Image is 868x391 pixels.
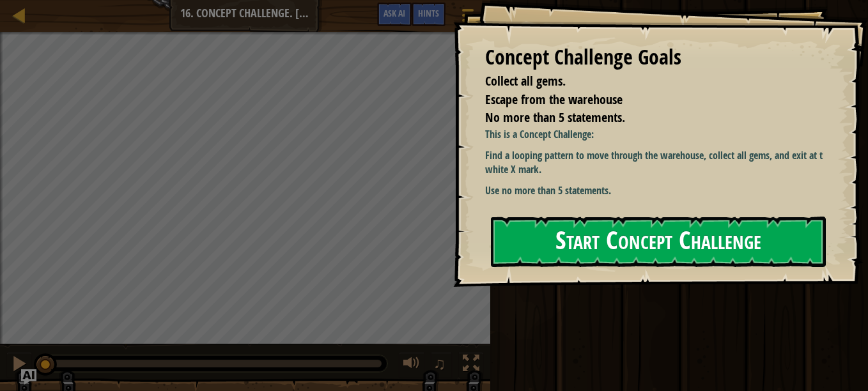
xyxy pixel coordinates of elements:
[469,72,820,91] li: Collect all gems.
[485,91,623,108] span: Escape from the warehouse
[485,72,566,89] span: Collect all gems.
[485,183,611,197] strong: Use no more than 5 statements.
[469,109,820,127] li: No more than 5 statements.
[399,352,424,378] button: Adjust volume
[431,352,453,378] button: ♫
[377,3,412,26] button: Ask AI
[485,127,833,142] p: This is a Concept Challenge:
[452,3,484,33] button: Show game menu
[384,7,405,19] span: Ask AI
[418,7,439,19] span: Hints
[21,369,36,385] button: Ask AI
[433,354,446,373] span: ♫
[6,352,32,378] button: Ctrl + P: Pause
[485,109,625,126] span: No more than 5 statements.
[469,91,820,109] li: Escape from the warehouse
[458,352,484,378] button: Toggle fullscreen
[491,217,826,267] button: Start Concept Challenge
[485,148,833,178] p: Find a looping pattern to move through the warehouse, collect all gems, and exit at the white X m...
[485,43,823,72] div: Concept Challenge Goals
